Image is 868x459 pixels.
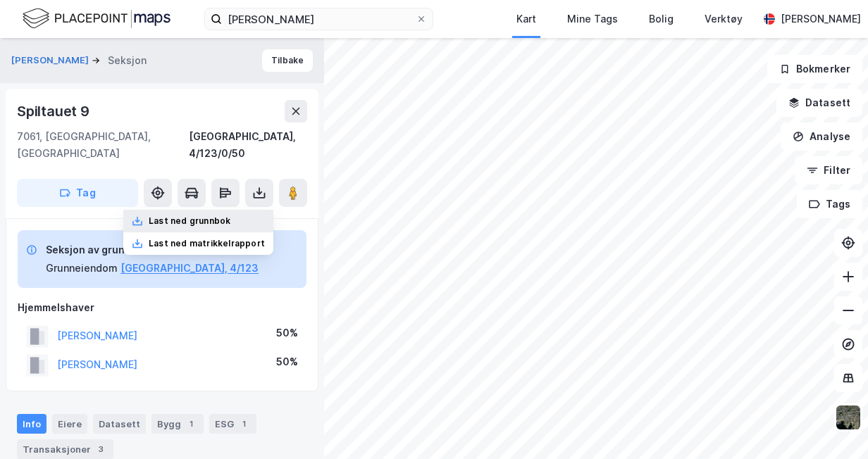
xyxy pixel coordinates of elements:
div: 1 [237,417,251,431]
div: Spiltauet 9 [17,100,92,122]
div: Transaksjoner [17,439,113,459]
input: Søk på adresse, matrikkel, gårdeiere, leietakere eller personer [222,8,416,30]
button: Analyse [781,122,862,151]
div: Mine Tags [567,11,618,27]
div: 50% [276,353,298,370]
div: Last ned grunnbok [149,215,230,227]
button: Filter [795,156,862,184]
button: [GEOGRAPHIC_DATA], 4/123 [120,260,259,277]
div: 1 [184,417,198,431]
div: Verktøy [705,11,743,27]
button: Datasett [776,89,862,117]
button: Tag [17,179,138,207]
button: Tilbake [262,49,313,72]
div: Eiere [52,414,87,434]
div: Grunneiendom [46,260,118,277]
button: Bokmerker [767,55,862,83]
div: Last ned matrikkelrapport [149,238,265,249]
div: Kart [516,11,536,27]
div: Kontrollprogram for chat [798,391,868,459]
div: Bolig [649,11,674,27]
div: 50% [276,325,298,341]
img: logo.f888ab2527a4732fd821a326f86c7f29.svg [23,6,170,31]
iframe: Chat Widget [798,391,868,459]
div: Seksjon av grunneiendom [46,241,259,258]
div: 3 [94,442,108,456]
div: Seksjon [108,52,147,69]
button: [PERSON_NAME] [11,54,92,68]
div: [PERSON_NAME] [781,11,861,27]
div: ESG [209,414,256,434]
div: [GEOGRAPHIC_DATA], 4/123/0/50 [189,128,307,162]
div: Hjemmelshaver [18,299,306,316]
button: Tags [797,190,862,218]
div: Bygg [151,414,204,434]
div: Datasett [93,414,146,434]
div: 7061, [GEOGRAPHIC_DATA], [GEOGRAPHIC_DATA] [17,128,189,162]
div: Info [17,414,46,434]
